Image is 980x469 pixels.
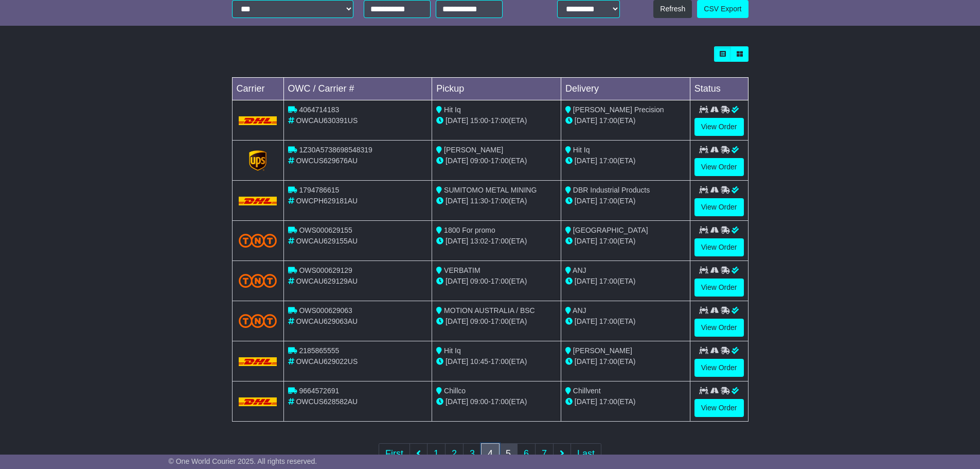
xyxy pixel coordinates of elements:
span: OWCAU629022US [296,357,358,366]
span: VERBATIM [444,266,480,274]
span: [DATE] [575,357,597,366]
img: DHL.png [239,197,277,205]
img: DHL.png [239,116,277,125]
span: Chillvent [573,387,601,395]
span: 17:00 [491,397,509,406]
span: [DATE] [446,357,468,366]
a: 2 [445,443,464,464]
div: - (ETA) [436,115,557,126]
span: 1Z30A5738698548319 [299,146,372,154]
td: Delivery [561,78,690,100]
span: [PERSON_NAME] Precision [573,106,664,114]
a: 1 [427,443,446,464]
a: 4 [481,443,500,464]
span: [DATE] [446,317,468,325]
span: [DATE] [446,397,468,406]
span: OWCAU629155AU [296,237,358,245]
span: 4064714183 [299,106,339,114]
div: (ETA) [565,115,686,126]
span: MOTION AUSTRALIA / BSC [444,306,535,315]
span: 17:00 [599,197,617,205]
span: 17:00 [599,317,617,325]
span: [DATE] [446,237,468,245]
a: 3 [463,443,482,464]
span: OWS000629063 [299,306,352,315]
span: OWS000629155 [299,226,352,234]
span: 15:00 [470,116,488,125]
a: View Order [694,279,744,297]
span: 17:00 [599,397,617,406]
span: OWS000629129 [299,266,352,274]
a: 5 [499,443,518,464]
span: Hit Iq [444,106,461,114]
span: 09:00 [470,317,488,325]
span: 17:00 [599,237,617,245]
span: ANJ [573,306,586,315]
span: [DATE] [575,157,597,165]
span: Hit Iq [573,146,590,154]
div: - (ETA) [436,196,557,206]
div: - (ETA) [436,396,557,407]
span: 17:00 [491,357,509,366]
div: (ETA) [565,196,686,206]
div: (ETA) [565,396,686,407]
span: 17:00 [599,116,617,125]
a: View Order [694,238,744,256]
span: [DATE] [575,277,597,285]
span: [DATE] [575,317,597,325]
a: View Order [694,359,744,377]
span: DBR Industrial Products [573,186,650,194]
div: (ETA) [565,236,686,247]
a: First [379,443,410,464]
span: [DATE] [446,157,468,165]
span: [DATE] [575,116,597,125]
span: Hit Iq [444,346,461,355]
span: 17:00 [599,357,617,366]
a: View Order [694,319,744,337]
span: OWCAU629063AU [296,317,358,325]
td: Pickup [432,78,561,100]
div: (ETA) [565,155,686,166]
span: 17:00 [491,277,509,285]
span: SUMITOMO METAL MINING [444,186,537,194]
span: OWCUS629676AU [296,157,358,165]
a: 7 [535,443,554,464]
span: [PERSON_NAME] [444,146,503,154]
span: 11:30 [470,197,488,205]
span: 2185865555 [299,346,339,355]
span: 17:00 [491,237,509,245]
img: GetCarrierServiceLogo [249,150,266,171]
a: Last [571,443,601,464]
span: OWCPH629181AU [296,197,358,205]
td: Status [690,78,748,100]
span: 9664572691 [299,387,339,395]
span: [PERSON_NAME] [573,346,632,355]
a: View Order [694,198,744,216]
span: Chillco [444,387,466,395]
span: [GEOGRAPHIC_DATA] [573,226,648,234]
span: 1794786615 [299,186,339,194]
span: [DATE] [446,197,468,205]
span: [DATE] [575,237,597,245]
div: - (ETA) [436,236,557,247]
td: Carrier [232,78,283,100]
span: OWCAU630391US [296,116,358,125]
span: 1800 For promo [444,226,495,234]
span: [DATE] [446,116,468,125]
a: View Order [694,118,744,136]
a: View Order [694,399,744,417]
div: - (ETA) [436,155,557,166]
span: 17:00 [491,157,509,165]
img: TNT_Domestic.png [239,274,277,288]
div: (ETA) [565,276,686,287]
span: 17:00 [599,157,617,165]
span: 17:00 [491,317,509,325]
td: OWC / Carrier # [283,78,432,100]
span: 17:00 [491,116,509,125]
span: © One World Courier 2025. All rights reserved. [169,457,317,465]
img: TNT_Domestic.png [239,234,277,248]
span: [DATE] [575,197,597,205]
a: 6 [517,443,536,464]
span: 09:00 [470,277,488,285]
span: OWCUS628582AU [296,397,358,406]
